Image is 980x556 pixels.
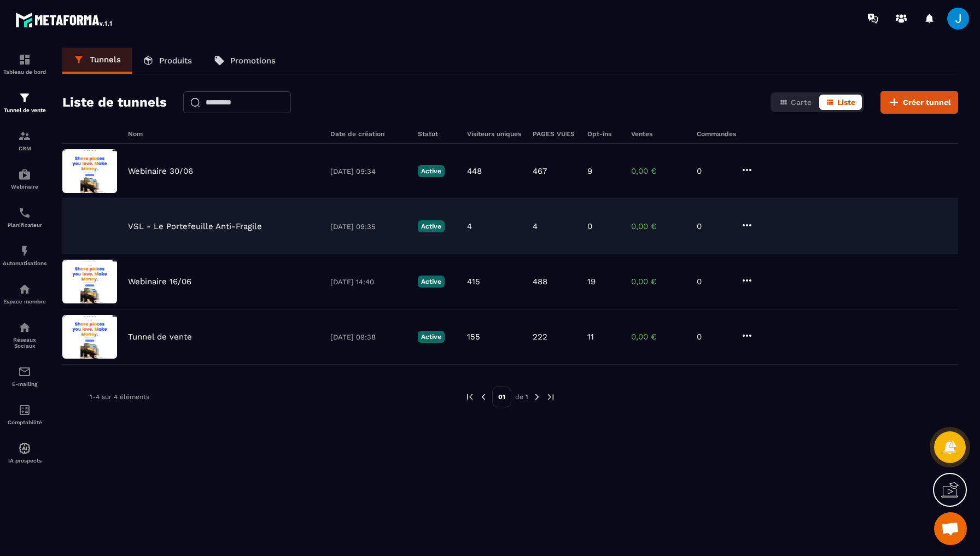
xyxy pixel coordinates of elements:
[230,56,276,66] p: Promotions
[533,221,538,231] p: 4
[837,98,855,107] span: Liste
[159,56,192,66] p: Produits
[62,91,167,113] h2: Liste de tunnels
[3,419,46,425] p: Comptabilité
[773,95,818,110] button: Carte
[3,145,46,151] p: CRM
[3,458,46,464] p: IA prospects
[546,392,556,402] img: next
[132,48,203,74] a: Produits
[697,221,730,231] p: 0
[18,365,31,378] img: email
[533,332,547,342] p: 222
[330,167,407,175] p: [DATE] 09:34
[3,274,46,313] a: automationsautomationsEspace membre
[128,130,319,138] h6: Nom
[418,276,445,288] p: Active
[587,332,594,342] p: 11
[465,392,475,402] img: prev
[3,45,46,83] a: formationformationTableau de bord
[330,130,407,138] h6: Date de création
[515,393,528,401] p: de 1
[3,107,46,113] p: Tunnel de vente
[467,277,480,286] p: 415
[330,333,407,341] p: [DATE] 09:38
[697,277,730,286] p: 0
[3,381,46,387] p: E-mailing
[880,91,958,114] button: Créer tunnel
[3,160,46,198] a: automationsautomationsWebinaire
[128,332,192,342] p: Tunnel de vente
[631,277,686,286] p: 0,00 €
[203,48,287,74] a: Promotions
[3,83,46,121] a: formationformationTunnel de vente
[3,260,46,266] p: Automatisations
[631,221,686,231] p: 0,00 €
[3,299,46,305] p: Espace membre
[18,403,31,417] img: accountant
[18,283,31,296] img: automations
[62,149,117,193] img: image
[467,332,480,342] p: 155
[587,130,620,138] h6: Opt-ins
[819,95,862,110] button: Liste
[3,236,46,274] a: automationsautomationsAutomatisations
[3,184,46,190] p: Webinaire
[418,165,445,177] p: Active
[18,244,31,257] img: automations
[3,222,46,228] p: Planificateur
[587,277,596,286] p: 19
[418,220,445,232] p: Active
[418,331,445,343] p: Active
[3,395,46,434] a: accountantaccountantComptabilité
[791,98,812,107] span: Carte
[697,166,730,176] p: 0
[697,332,730,342] p: 0
[330,223,407,231] p: [DATE] 09:35
[3,313,46,357] a: social-networksocial-networkRéseaux Sociaux
[492,387,511,407] p: 01
[479,392,488,402] img: prev
[631,332,686,342] p: 0,00 €
[533,166,547,176] p: 467
[903,97,951,108] span: Créer tunnel
[418,130,456,138] h6: Statut
[330,278,407,286] p: [DATE] 14:40
[631,166,686,176] p: 0,00 €
[3,337,46,349] p: Réseaux Sociaux
[128,277,191,286] p: Webinaire 16/06
[15,10,114,30] img: logo
[3,121,46,160] a: formationformationCRM
[697,130,736,138] h6: Commandes
[467,166,482,176] p: 448
[90,55,121,65] p: Tunnels
[62,48,132,74] a: Tunnels
[3,198,46,236] a: schedulerschedulerPlanificateur
[62,315,117,359] img: image
[533,130,576,138] h6: PAGES VUES
[18,442,31,455] img: automations
[18,91,31,104] img: formation
[90,393,149,401] p: 1-4 sur 4 éléments
[533,277,547,286] p: 488
[18,130,31,143] img: formation
[467,221,472,231] p: 4
[18,53,31,66] img: formation
[18,168,31,181] img: automations
[467,130,522,138] h6: Visiteurs uniques
[934,512,967,545] a: Ouvrir le chat
[532,392,542,402] img: next
[587,221,592,231] p: 0
[18,206,31,219] img: scheduler
[128,221,262,231] p: VSL - Le Portefeuille Anti-Fragile
[62,260,117,303] img: image
[3,69,46,75] p: Tableau de bord
[587,166,592,176] p: 9
[631,130,686,138] h6: Ventes
[62,204,96,215] img: image
[18,321,31,334] img: social-network
[128,166,193,176] p: Webinaire 30/06
[3,357,46,395] a: emailemailE-mailing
